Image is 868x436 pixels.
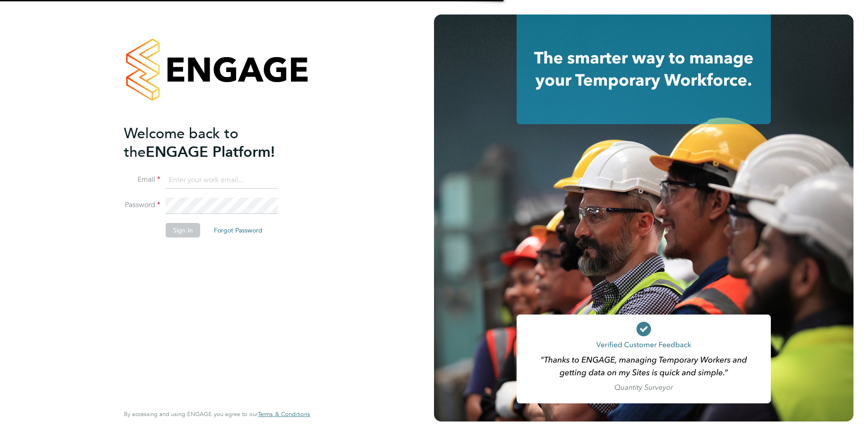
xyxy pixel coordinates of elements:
span: By accessing and using ENGAGE you agree to our [124,410,310,418]
label: Password [124,200,160,210]
input: Enter your work email... [166,172,278,189]
button: Forgot Password [207,223,270,237]
button: Sign In [166,223,200,237]
h2: ENGAGE Platform! [124,124,301,161]
span: Welcome back to the [124,125,238,161]
a: Terms & Conditions [258,411,310,418]
label: Email [124,175,160,184]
